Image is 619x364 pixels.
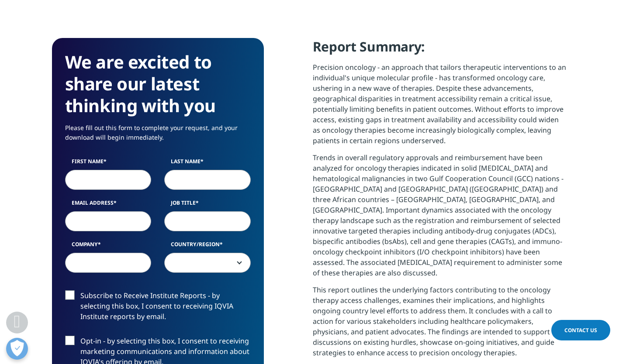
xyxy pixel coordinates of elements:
a: Contact Us [551,320,610,340]
label: First Name [65,157,152,169]
span: Contact Us [564,326,597,334]
p: Please fill out this form to complete your request, and your download will begin immediately. [65,123,251,149]
label: Country/Region [164,240,251,252]
label: Company [65,240,152,252]
p: Precision oncology - an approach that tailors therapeutic interventions to an individual's unique... [313,62,567,152]
label: Job Title [164,199,251,211]
p: Trends in overall regulatory approvals and reimbursement have been analyzed for oncology therapie... [313,152,567,285]
label: Subscribe to Receive Institute Reports - by selecting this box, I consent to receiving IQVIA Inst... [65,290,251,326]
label: Last Name [164,157,251,169]
h3: We are excited to share our latest thinking with you [65,51,251,117]
button: Open Preferences [6,338,28,360]
h4: Report Summary: [313,38,567,62]
label: Email Address [65,199,152,211]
